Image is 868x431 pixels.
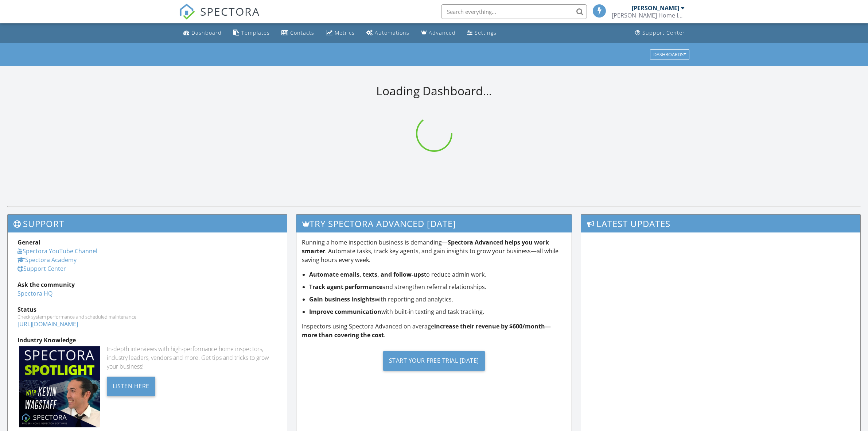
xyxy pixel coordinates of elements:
strong: Gain business insights [309,295,375,303]
div: Advanced [429,29,456,36]
strong: increase their revenue by $600/month—more than covering the cost [302,322,551,339]
li: to reduce admin work. [309,270,566,279]
li: and strengthen referral relationships. [309,282,566,291]
a: [URL][DOMAIN_NAME] [17,320,78,328]
a: Spectora YouTube Channel [17,247,97,255]
div: Marney's Home Inspections, LLC [612,12,685,19]
a: Spectora Academy [17,256,77,264]
h3: Try spectora advanced [DATE] [296,215,571,232]
strong: Automate emails, texts, and follow-ups [309,270,424,278]
div: Dashboard [191,29,222,36]
p: Running a home inspection business is demanding— . Automate tasks, track key agents, and gain ins... [302,238,566,264]
li: with built-in texting and task tracking. [309,307,566,316]
a: Advanced [418,26,459,40]
div: Templates [241,29,270,36]
div: Support Center [642,29,685,36]
div: Industry Knowledge [17,336,277,345]
a: Start Your Free Trial [DATE] [302,345,566,376]
div: Status [17,305,277,314]
a: Contacts [279,26,317,40]
a: Settings [464,26,499,40]
div: Settings [475,29,497,36]
strong: Track agent performance [309,283,382,291]
a: Metrics [323,26,358,40]
strong: Improve communication [309,308,381,316]
a: Listen Here [107,382,155,390]
a: Dashboard [180,26,225,40]
strong: General [17,238,40,246]
div: Start Your Free Trial [DATE] [383,351,485,371]
div: In-depth interviews with high-performance home inspectors, industry leaders, vendors and more. Ge... [107,345,277,371]
a: SPECTORA [179,10,260,25]
span: SPECTORA [200,4,260,19]
li: with reporting and analytics. [309,295,566,304]
div: Listen Here [107,377,155,396]
input: Search everything... [441,4,587,19]
div: [PERSON_NAME] [632,4,679,12]
div: Dashboards [653,52,686,57]
div: Automations [375,29,409,36]
p: Inspectors using Spectora Advanced on average . [302,322,566,339]
img: Spectoraspolightmain [19,346,100,427]
div: Contacts [290,29,314,36]
img: The Best Home Inspection Software - Spectora [179,4,195,20]
button: Dashboards [650,49,689,59]
a: Automations (Basic) [363,26,412,40]
div: Check system performance and scheduled maintenance. [17,314,277,320]
a: Templates [230,26,273,40]
a: Support Center [632,26,688,40]
div: Ask the community [17,280,277,289]
h3: Support [8,215,287,232]
a: Support Center [17,265,66,273]
strong: Spectora Advanced helps you work smarter [302,238,549,255]
a: Spectora HQ [17,289,52,297]
h3: Latest Updates [581,215,860,232]
div: Metrics [335,29,355,36]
